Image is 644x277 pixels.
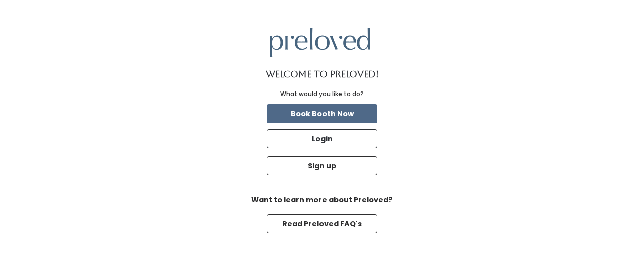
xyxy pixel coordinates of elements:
[267,214,377,233] button: Read Preloved FAQ's
[265,154,379,177] a: Sign up
[247,196,397,204] h6: Want to learn more about Preloved?
[267,156,377,175] button: Sign up
[267,129,377,148] button: Login
[270,28,370,57] img: preloved logo
[280,89,364,99] div: What would you like to do?
[267,104,377,123] button: Book Booth Now
[266,69,379,79] h1: Welcome to Preloved!
[265,127,379,150] a: Login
